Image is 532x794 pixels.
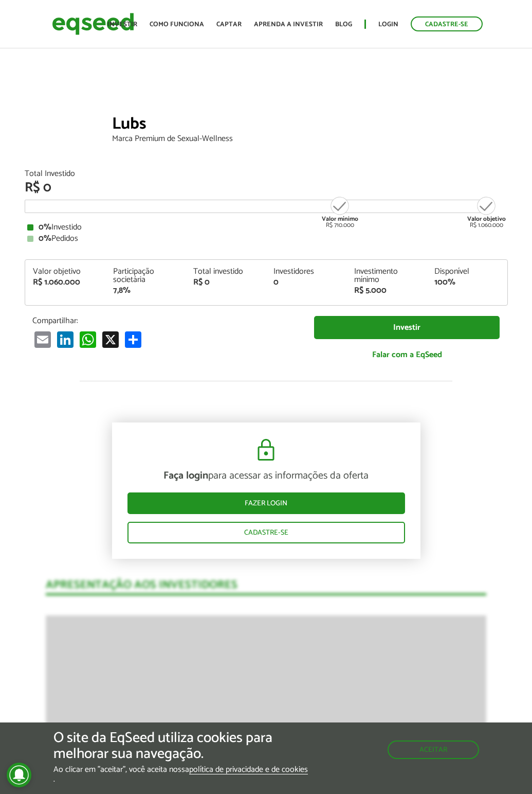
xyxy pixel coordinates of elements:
div: R$ 1.060.000 [467,196,506,228]
div: 100% [434,278,499,287]
a: Aprenda a investir [254,21,323,28]
div: R$ 5.000 [354,287,419,295]
p: Compartilhar: [32,316,299,326]
div: R$ 710.000 [321,196,359,228]
a: Cadastre-se [411,16,483,31]
button: Aceitar [388,740,479,759]
a: política de privacidade e de cookies [189,766,308,774]
div: 7,8% [113,287,178,295]
div: Investimento mínimo [354,268,419,284]
a: Fazer login [127,492,405,514]
div: Total investido [193,268,258,276]
a: Captar [216,21,242,28]
div: Pedidos [27,235,505,243]
div: R$ 0 [193,278,258,287]
a: X [100,331,121,348]
div: Disponível [434,268,499,276]
a: Investir [314,316,500,339]
strong: 0% [39,232,51,245]
h5: O site da EqSeed utiliza cookies para melhorar sua navegação. [53,730,309,762]
strong: Faça login [163,467,208,484]
a: Como funciona [150,21,204,28]
div: 0 [273,278,338,287]
div: Valor objetivo [33,268,98,276]
a: Email [32,331,53,348]
div: Lubs [112,116,508,135]
strong: Valor objetivo [467,214,506,224]
a: Blog [335,21,352,28]
a: WhatsApp [78,331,98,348]
p: Ao clicar em "aceitar", você aceita nossa . [53,765,309,784]
a: Cadastre-se [127,522,405,543]
div: Marca Premium de Sexual-Wellness [112,135,508,143]
img: EqSeed [52,10,134,38]
div: R$ 0 [25,181,508,195]
div: Investido [27,223,505,232]
div: Participação societária [113,268,178,284]
strong: Valor mínimo [322,214,358,224]
div: R$ 1.060.000 [33,278,98,287]
strong: 0% [39,220,51,234]
a: Falar com a EqSeed [314,344,500,365]
img: cadeado.svg [253,438,279,463]
div: Investidores [273,268,338,276]
a: Login [378,21,398,28]
div: Total Investido [25,170,508,178]
a: LinkedIn [55,331,76,348]
a: Compartilhar [123,331,143,348]
p: para acessar as informações da oferta [127,470,405,482]
a: Investir [107,21,137,28]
